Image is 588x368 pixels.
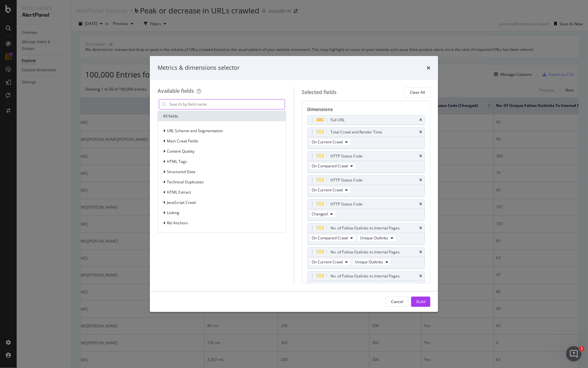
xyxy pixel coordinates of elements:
[360,235,388,241] span: Unique Outlinks
[579,346,584,351] span: 1
[309,162,356,170] button: On Compared Crawl
[307,223,425,245] div: No. of Follow Outlinks to Internal PagestimesOn Compared CrawlUnique Outlinks
[404,87,430,98] button: Clear All
[331,225,400,231] div: No. of Follow Outlinks to Internal Pages
[312,211,328,217] span: Changed
[331,153,363,159] div: HTTP Status Code
[307,199,425,221] div: HTTP Status CodetimesChanged
[416,299,425,304] div: Build
[379,282,418,290] button: Unique Outlinks
[331,249,400,255] div: No. of Follow Outlinks to Internal Pages
[419,178,422,182] div: times
[411,297,430,307] button: Build
[158,64,240,72] div: Metrics & dimensions selector
[352,258,391,266] button: Unique Outlinks
[309,210,336,218] button: Changed
[167,148,194,154] span: Content Quality
[331,201,363,207] div: HTTP Status Code
[158,111,286,121] div: All fields
[331,117,345,123] div: Full URL
[419,130,422,134] div: times
[150,56,438,312] div: modal
[167,128,223,133] span: URL Scheme and Segmentation
[309,234,356,242] button: On Compared Crawl
[158,87,194,94] div: Available fields
[419,118,422,122] div: times
[167,189,191,195] span: HTML Extract
[302,89,337,96] div: Selected fields
[419,202,422,206] div: times
[410,90,425,95] div: Clear All
[167,200,196,205] span: JavaScript Crawl
[312,163,348,169] span: On Compared Crawl
[566,346,582,362] iframe: Intercom live chat
[307,127,425,149] div: Total Crawl and Render TimetimesOn Current Crawl
[427,64,430,72] div: times
[331,273,400,279] div: No. of Follow Outlinks to Internal Pages
[309,138,351,146] button: On Current Crawl
[169,100,285,109] input: Search by field name
[357,234,396,242] button: Unique Outlinks
[312,259,343,265] span: On Current Crawl
[167,169,195,174] span: Structured Data
[307,247,425,269] div: No. of Follow Outlinks to Internal PagestimesOn Current CrawlUnique Outlinks
[167,159,187,164] span: HTML Tags
[312,235,348,241] span: On Compared Crawl
[307,151,425,173] div: HTTP Status CodetimesOn Compared Crawl
[312,139,343,145] span: On Current Crawl
[331,129,382,135] div: Total Crawl and Render Time
[419,274,422,278] div: times
[312,187,343,193] span: On Current Crawl
[419,226,422,230] div: times
[331,177,363,183] div: HTTP Status Code
[419,250,422,254] div: times
[309,258,351,266] button: On Current Crawl
[307,106,425,115] div: Dimensions
[167,210,179,215] span: Linking
[419,154,422,158] div: times
[167,220,188,226] span: Rel Anchors
[309,186,351,194] button: On Current Crawl
[307,271,425,293] div: No. of Follow Outlinks to Internal PagestimesDiff. between Crawls - PercentageUnique Outlinks
[391,299,403,304] div: Cancel
[309,282,377,290] button: Diff. between Crawls - Percentage
[386,297,409,307] button: Cancel
[167,138,198,144] span: Main Crawl Fields
[307,115,425,125] div: Full URLtimes
[167,179,204,185] span: Technical Duplicates
[307,175,425,197] div: HTTP Status CodetimesOn Current Crawl
[355,259,383,265] span: Unique Outlinks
